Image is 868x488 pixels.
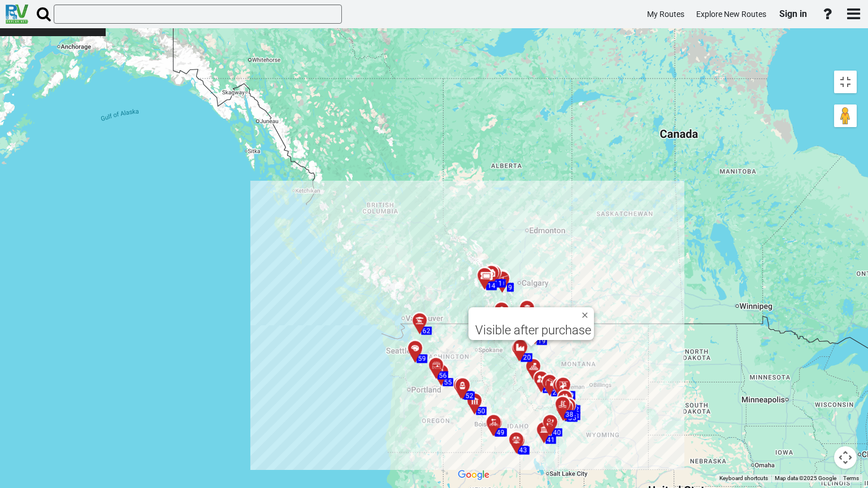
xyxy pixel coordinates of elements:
span: 35 [568,414,576,422]
span: 49 [497,429,505,437]
span: 19 [538,337,546,345]
span: 9 [509,284,513,292]
span: 10 [497,280,505,287]
span: 41 [547,436,555,444]
a: My Routes [642,3,689,25]
span: Sign in [779,8,807,19]
span: 40 [553,429,561,437]
span: Explore New Routes [696,10,766,19]
button: Close [580,308,594,324]
button: Map camera controls [834,446,857,469]
img: RvPlanetLogo.png [6,5,28,24]
span: 11 [494,280,502,287]
a: Sign in [774,2,812,26]
span: 52 [466,392,474,400]
span: 29 [566,391,574,399]
span: 43 [519,446,527,454]
span: 14 [488,282,496,290]
span: 38 [566,411,574,419]
span: 20 [523,354,531,361]
span: 33 [571,412,579,420]
span: Visible after purchase [475,324,591,338]
span: 50 [478,407,485,415]
a: Explore New Routes [691,3,771,25]
h2: Explore New Routes [14,34,757,53]
span: My Routes [647,10,684,19]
